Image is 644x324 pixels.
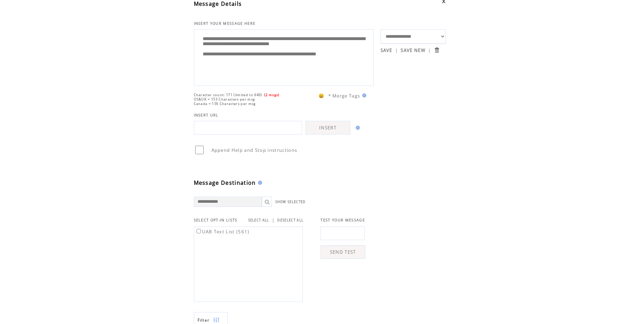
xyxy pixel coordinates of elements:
span: | [395,47,398,53]
span: | [272,217,275,223]
span: SELECT OPT-IN LISTS [194,218,238,222]
a: SEND TEST [320,245,365,259]
span: INSERT URL [194,113,219,118]
a: DESELECT ALL [277,218,303,222]
span: Append Help and Stop instructions [211,147,297,153]
a: SAVE NEW [401,47,425,53]
label: UAB Text List (561) [195,229,250,235]
a: SHOW SELECTED [275,200,306,204]
span: Canada = 136 Characters per msg [194,102,256,106]
input: UAB Text List (561) [197,229,201,233]
span: INSERT YOUR MESSAGE HERE [194,21,256,26]
span: Message Destination [194,179,256,186]
img: help.gif [354,126,360,130]
a: SAVE [381,47,392,53]
a: INSERT [306,121,350,134]
span: Character count: 171 (limited to 640) [194,93,262,97]
span: * Merge Tags [328,93,360,99]
span: (2 msgs) [264,93,280,97]
a: SELECT ALL [248,218,269,222]
img: help.gif [256,181,262,185]
span: | [428,47,431,53]
span: Show filters [198,317,210,323]
input: Submit [434,47,440,53]
span: 😀 [318,93,325,99]
img: help.gif [360,93,366,97]
span: US&UK = 153 Characters per msg [194,97,255,102]
span: TEST YOUR MESSAGE [320,218,365,222]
